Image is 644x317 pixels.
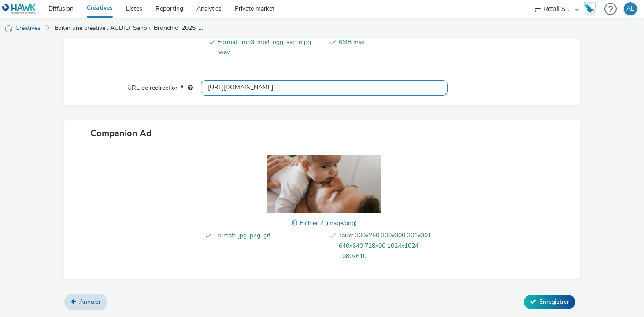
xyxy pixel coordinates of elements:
[218,37,323,57] span: Format: .mp3 .mp4 .ogg .aac .mpg .wav
[90,127,152,139] span: Companion Ad
[300,219,357,227] span: Fichier 2 (image/png)
[339,230,448,261] span: Taille: 300x250 300x300 301x301 640x640 728x90 1024x1024 1080x610
[214,230,323,261] span: Format: .jpg .png .gif
[183,84,193,92] div: L'URL de redirection sera utilisée comme URL de validation avec certains SSP et ce sera l'URL de ...
[626,2,634,15] div: AL
[50,18,211,39] a: Editer une créative : AUDIO_Sanofi_Bronchio_2025_Q3
[79,298,101,306] span: Annuler
[583,2,600,16] a: Hawk Academy
[2,4,36,15] img: undefined Logo
[124,80,196,92] label: URL de redirection *
[267,155,381,213] img: Fichier 2 (image/png)
[339,37,444,57] span: 6MB max
[539,298,569,306] span: Enregistrer
[4,24,13,33] img: audio
[583,2,596,16] img: Hawk Academy
[201,80,448,96] input: url...
[64,294,107,310] a: Annuler
[524,295,575,309] button: Enregistrer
